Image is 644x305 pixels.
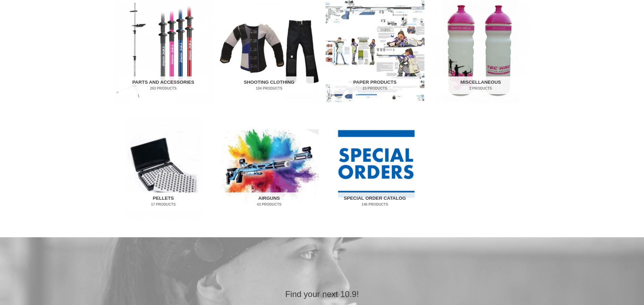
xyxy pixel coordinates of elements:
[224,192,314,211] h2: Airguns
[119,76,208,94] h2: Parts and Accessories
[224,76,314,94] h2: Shooting Clothing
[330,86,420,91] mark: 23 Products
[330,192,420,211] h2: Special Order Catalog
[119,192,208,211] h2: Pellets
[220,116,319,219] a: Visit product category Airguns
[330,202,420,207] mark: 146 Products
[224,86,314,91] mark: 104 Products
[326,116,424,219] img: Special Order Catalog
[192,289,452,299] h2: Find your next 10.9!
[224,202,314,207] mark: 43 Products
[220,116,319,219] img: Airguns
[119,86,208,91] mark: 263 Products
[114,116,213,219] a: Visit product category Pellets
[326,116,424,219] a: Visit product category Special Order Catalog
[119,202,208,207] mark: 17 Products
[114,116,213,219] img: Pellets
[436,76,525,94] h2: Miscellaneous
[436,86,525,91] mark: 2 Products
[330,76,420,94] h2: Paper Products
